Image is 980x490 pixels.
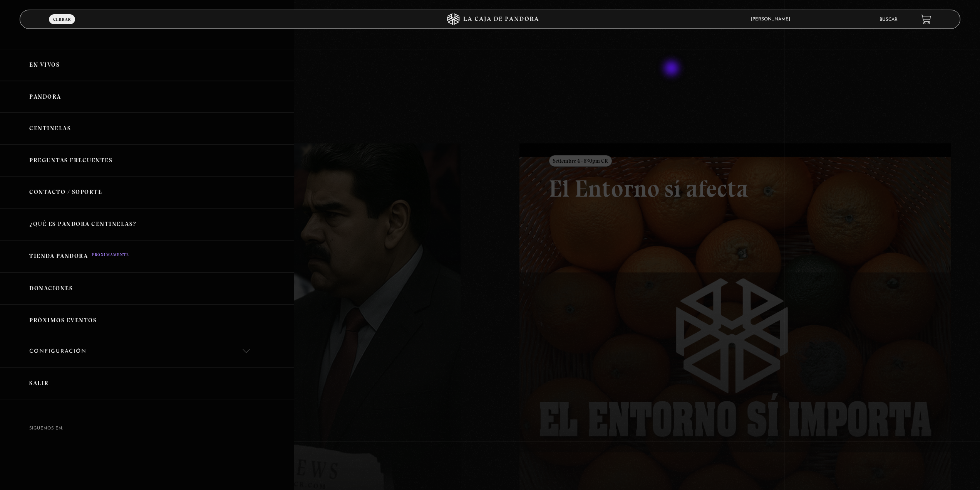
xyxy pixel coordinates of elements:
[921,14,931,25] a: View your shopping cart
[55,24,69,29] span: Menu
[53,17,71,22] span: Cerrar
[747,17,798,22] span: [PERSON_NAME]
[879,17,898,22] a: Buscar
[29,426,265,431] h4: SÍguenos en:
